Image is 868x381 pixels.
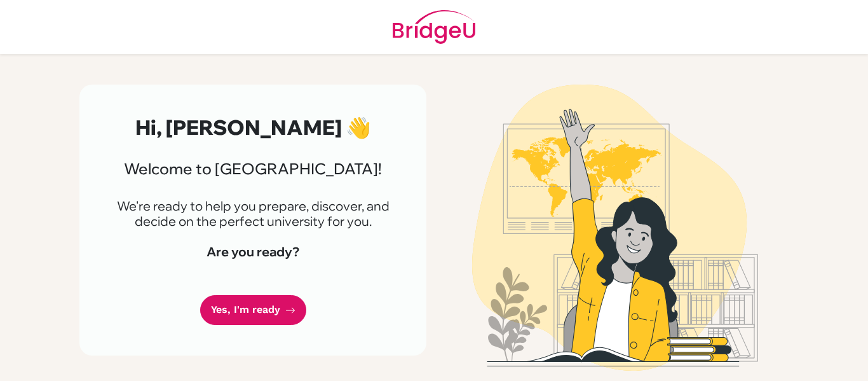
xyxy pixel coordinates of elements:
[200,295,306,325] a: Yes, I'm ready
[110,115,396,139] h2: Hi, [PERSON_NAME] 👋
[110,198,396,229] p: We're ready to help you prepare, discover, and decide on the perfect university for you.
[110,160,396,178] h3: Welcome to [GEOGRAPHIC_DATA]!
[110,244,396,260] h4: Are you ready?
